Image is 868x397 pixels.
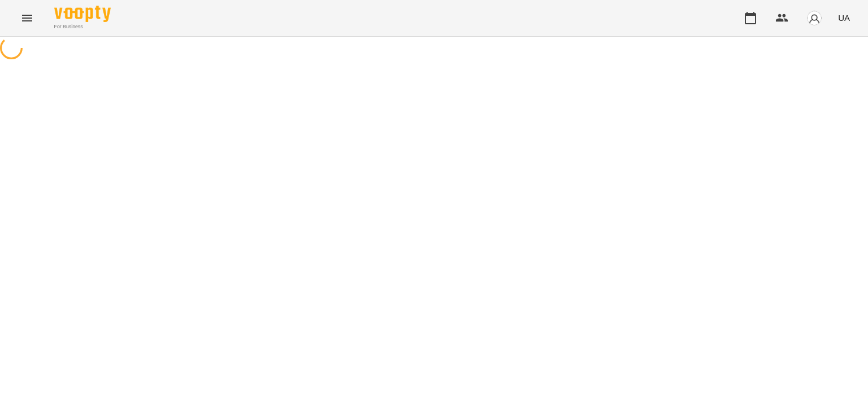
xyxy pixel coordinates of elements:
button: Menu [14,5,41,32]
span: For Business [54,23,111,30]
img: avatar_s.png [806,10,822,26]
img: Voopty Logo [54,6,111,22]
span: UA [838,12,850,24]
button: UA [834,7,854,28]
